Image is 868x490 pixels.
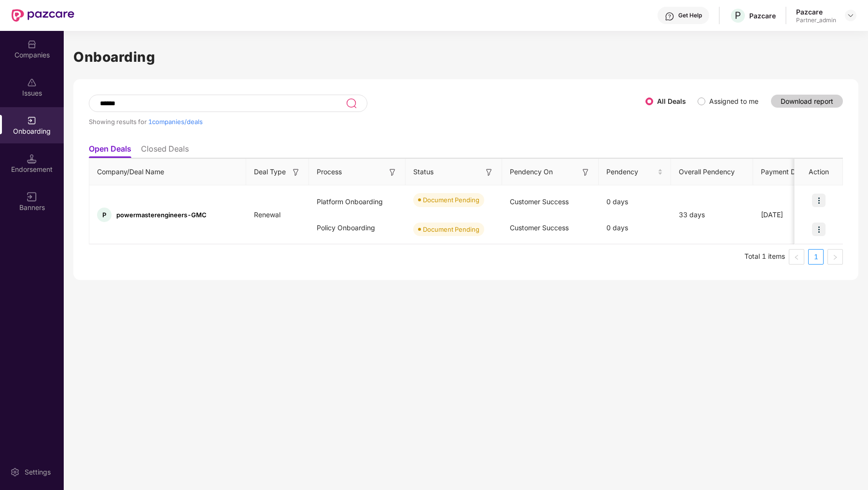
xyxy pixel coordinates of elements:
img: svg+xml;base64,PHN2ZyB3aWR0aD0iMTYiIGhlaWdodD0iMTYiIHZpZXdCb3g9IjAgMCAxNiAxNiIgZmlsbD0ibm9uZSIgeG... [291,168,301,177]
img: icon [812,194,826,207]
img: svg+xml;base64,PHN2ZyBpZD0iQ29tcGFuaWVzIiB4bWxucz0iaHR0cDovL3d3dy53My5vcmcvMjAwMC9zdmciIHdpZHRoPS... [27,40,37,49]
img: svg+xml;base64,PHN2ZyB3aWR0aD0iMTYiIGhlaWdodD0iMTYiIHZpZXdCb3g9IjAgMCAxNiAxNiIgZmlsbD0ibm9uZSIgeG... [484,168,494,177]
div: Document Pending [423,224,479,234]
li: Previous Page [789,249,804,265]
div: Policy Onboarding [309,215,406,241]
th: Company/Deal Name [89,159,246,185]
span: Renewal [246,210,288,219]
img: svg+xml;base64,PHN2ZyB3aWR0aD0iMTQuNSIgaGVpZ2h0PSIxNC41IiB2aWV3Qm94PSIwIDAgMTYgMTYiIGZpbGw9Im5vbm... [27,154,37,164]
img: svg+xml;base64,PHN2ZyB3aWR0aD0iMTYiIGhlaWdodD0iMTYiIHZpZXdCb3g9IjAgMCAxNiAxNiIgZmlsbD0ibm9uZSIgeG... [581,168,590,177]
li: Closed Deals [141,144,189,158]
span: right [832,254,838,260]
div: Platform Onboarding [309,189,406,215]
th: Payment Done [753,159,826,185]
div: Pazcare [796,7,836,16]
img: svg+xml;base64,PHN2ZyBpZD0iU2V0dGluZy0yMHgyMCIgeG1sbnM9Imh0dHA6Ly93d3cudzMub3JnLzIwMDAvc3ZnIiB3aW... [10,467,20,477]
div: [DATE] [753,210,826,220]
button: left [789,249,804,265]
div: 0 days [599,189,671,215]
h1: Onboarding [73,46,858,68]
div: 0 days [599,215,671,241]
a: 1 [809,250,823,264]
li: 1 [808,249,824,265]
img: svg+xml;base64,PHN2ZyBpZD0iSGVscC0zMngzMiIgeG1sbnM9Imh0dHA6Ly93d3cudzMub3JnLzIwMDAvc3ZnIiB3aWR0aD... [665,12,674,21]
img: svg+xml;base64,PHN2ZyBpZD0iRHJvcGRvd24tMzJ4MzIiIHhtbG5zPSJodHRwOi8vd3d3LnczLm9yZy8yMDAwL3N2ZyIgd2... [847,12,854,19]
li: Open Deals [89,144,131,158]
img: svg+xml;base64,PHN2ZyB3aWR0aD0iMjQiIGhlaWdodD0iMjUiIHZpZXdCb3g9IjAgMCAyNCAyNSIgZmlsbD0ibm9uZSIgeG... [346,98,357,109]
img: svg+xml;base64,PHN2ZyB3aWR0aD0iMjAiIGhlaWdodD0iMjAiIHZpZXdCb3g9IjAgMCAyMCAyMCIgZmlsbD0ibm9uZSIgeG... [27,116,37,126]
span: Payment Done [761,167,810,177]
th: Pendency [599,159,671,185]
div: 33 days [671,210,753,220]
span: left [794,254,799,260]
span: P [735,10,741,21]
li: Next Page [827,249,843,265]
div: Get Help [678,12,702,19]
label: All Deals [657,97,686,105]
button: Download report [771,95,843,108]
th: Overall Pendency [671,159,753,185]
div: Settings [22,467,54,477]
div: Partner_admin [796,16,836,24]
img: svg+xml;base64,PHN2ZyB3aWR0aD0iMTYiIGhlaWdodD0iMTYiIHZpZXdCb3g9IjAgMCAxNiAxNiIgZmlsbD0ibm9uZSIgeG... [388,168,397,177]
span: Deal Type [254,167,286,177]
div: Pazcare [749,11,776,20]
div: Document Pending [423,195,479,205]
img: New Pazcare Logo [12,9,74,22]
img: svg+xml;base64,PHN2ZyB3aWR0aD0iMTYiIGhlaWdodD0iMTYiIHZpZXdCb3g9IjAgMCAxNiAxNiIgZmlsbD0ibm9uZSIgeG... [27,192,37,202]
span: Customer Success [510,224,569,232]
th: Action [795,159,843,185]
span: Process [317,167,342,177]
span: Status [413,167,434,177]
button: right [827,249,843,265]
div: Showing results for [89,118,645,126]
span: 1 companies/deals [148,118,203,126]
span: Customer Success [510,197,569,206]
li: Total 1 items [744,249,785,265]
label: Assigned to me [709,97,758,105]
span: powermasterengineers-GMC [116,211,207,219]
div: P [97,208,112,222]
img: icon [812,223,826,236]
span: Pendency [606,167,656,177]
span: Pendency On [510,167,553,177]
img: svg+xml;base64,PHN2ZyBpZD0iSXNzdWVzX2Rpc2FibGVkIiB4bWxucz0iaHR0cDovL3d3dy53My5vcmcvMjAwMC9zdmciIH... [27,78,37,87]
